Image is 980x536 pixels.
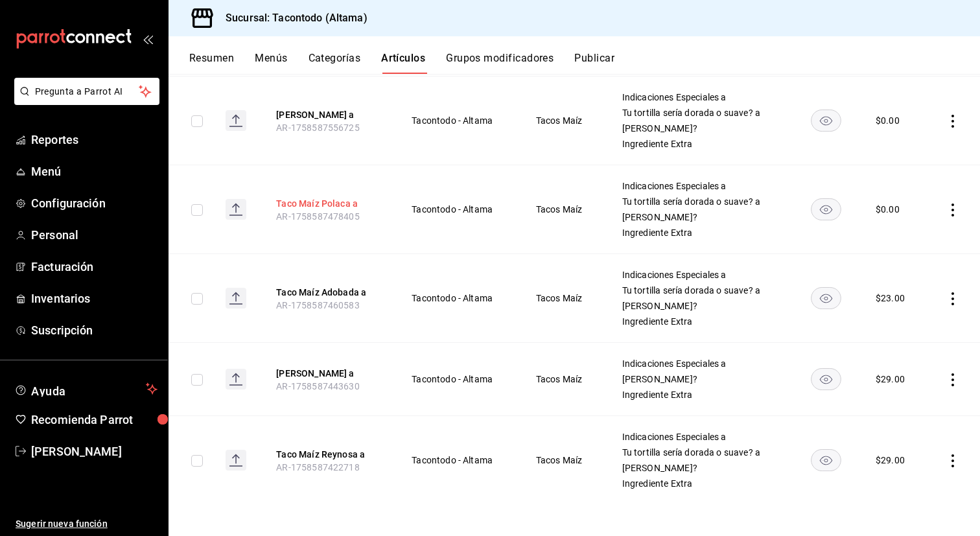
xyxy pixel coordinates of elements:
span: Suscripción [31,321,157,339]
span: [PERSON_NAME]? [622,213,776,222]
button: Grupos modificadores [446,52,554,74]
span: Indicaciones Especiales a [622,93,776,102]
span: Indicaciones Especiales a [622,181,776,191]
div: $ 23.00 [876,292,905,305]
span: Ingrediente Extra [622,390,776,399]
button: actions [946,292,959,305]
span: Facturación [31,258,157,275]
a: Pregunta a Parrot AI [9,94,159,108]
span: [PERSON_NAME]? [622,463,776,472]
div: $ 0.00 [876,114,900,127]
button: actions [946,373,959,386]
button: open_drawer_menu [143,34,153,44]
span: Ingrediente Extra [622,479,776,488]
button: edit-product-location [276,367,380,380]
span: [PERSON_NAME]? [622,301,776,310]
span: [PERSON_NAME]? [622,375,776,384]
button: Menús [255,52,287,74]
span: Tu tortilla sería dorada o suave? a [622,108,776,117]
span: Tu tortilla sería dorada o suave? a [622,286,776,295]
span: AR-1758587460583 [276,300,359,310]
button: Pregunta a Parrot AI [14,78,159,105]
span: Tacontodo - Altama [412,205,503,214]
button: actions [946,454,959,467]
button: edit-product-location [276,448,380,461]
span: Ingrediente Extra [622,317,776,326]
span: Tacontodo - Altama [412,294,503,303]
span: Tacos Maíz [536,375,590,384]
span: Tacos Maíz [536,116,590,125]
span: Personal [31,226,157,244]
button: actions [946,204,959,216]
span: Tacos Maíz [536,294,590,303]
span: Tacos Maíz [536,456,590,465]
span: [PERSON_NAME]? [622,124,776,133]
button: availability-product [811,198,841,220]
button: edit-product-location [276,286,380,299]
span: Ayuda [31,381,141,397]
span: Indicaciones Especiales a [622,270,776,279]
button: availability-product [811,449,841,471]
span: AR-1758587478405 [276,211,359,222]
span: Indicaciones Especiales a [622,432,776,441]
button: Artículos [381,52,425,74]
div: navigation tabs [189,52,980,74]
span: Ingrediente Extra [622,228,776,237]
span: AR-1758587422718 [276,462,359,472]
span: Sugerir nueva función [16,517,157,531]
span: AR-1758587443630 [276,381,359,391]
div: $ 29.00 [876,373,905,386]
span: Configuración [31,194,157,212]
span: Tacontodo - Altama [412,116,503,125]
button: edit-product-location [276,108,380,121]
span: Tacontodo - Altama [412,456,503,465]
h3: Sucursal: Tacontodo (Altama) [215,10,367,26]
div: $ 0.00 [876,203,900,216]
button: availability-product [811,110,841,132]
span: Inventarios [31,290,157,307]
button: Categorías [309,52,361,74]
span: Recomienda Parrot [31,411,157,428]
button: availability-product [811,287,841,309]
div: $ 29.00 [876,454,905,467]
span: [PERSON_NAME] [31,443,157,460]
span: Pregunta a Parrot AI [35,85,139,99]
span: Reportes [31,131,157,148]
span: Menú [31,163,157,180]
span: Ingrediente Extra [622,139,776,148]
button: edit-product-location [276,197,380,210]
span: Tu tortilla sería dorada o suave? a [622,448,776,457]
span: Tacontodo - Altama [412,375,503,384]
button: Publicar [574,52,614,74]
button: availability-product [811,368,841,390]
button: Resumen [189,52,234,74]
span: Tu tortilla sería dorada o suave? a [622,197,776,206]
button: actions [946,115,959,128]
span: Tacos Maíz [536,205,590,214]
span: Indicaciones Especiales a [622,359,776,368]
span: AR-1758587556725 [276,122,359,133]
